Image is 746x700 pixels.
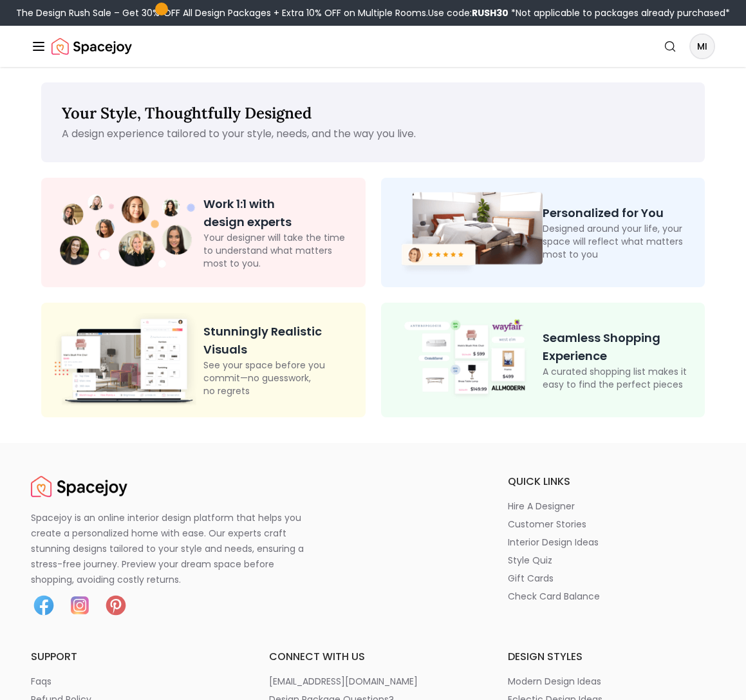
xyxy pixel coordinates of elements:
[269,675,476,688] a: [EMAIL_ADDRESS][DOMAIN_NAME]
[543,204,695,222] p: Personalized for You
[508,675,715,688] a: modern design ideas
[31,474,127,500] img: Spacejoy Logo
[691,35,714,58] span: MI
[508,518,715,531] a: customer stories
[508,554,715,567] a: style quiz
[203,231,355,270] p: Your designer will take the time to understand what matters most to you.
[508,474,715,489] h6: quick links
[508,6,730,19] span: *Not applicable to packages already purchased*
[508,536,599,549] p: interior design ideas
[508,590,715,603] a: check card balance
[508,649,715,665] h6: design styles
[31,675,238,688] a: faqs
[508,500,575,513] p: hire a designer
[62,126,684,142] p: A design experience tailored to your style, needs, and the way you live.
[31,26,715,67] nav: Global
[51,313,203,407] img: 3D Design
[508,572,554,585] p: gift cards
[508,518,586,531] p: customer stories
[51,33,132,59] img: Spacejoy Logo
[543,329,695,365] p: Seamless Shopping Experience
[16,6,730,19] div: The Design Rush Sale – Get 30% OFF All Design Packages + Extra 10% OFF on Multiple Rooms.
[203,359,355,397] p: See your space before you commit—no guesswork, no regrets
[269,675,418,688] p: [EMAIL_ADDRESS][DOMAIN_NAME]
[51,190,203,276] img: Design Experts
[391,317,543,403] img: Shop Design
[543,365,695,391] p: A curated shopping list makes it easy to find the perfect pieces
[508,572,715,585] a: gift cards
[428,6,508,19] span: Use code:
[67,592,93,618] img: Instagram icon
[103,592,129,618] img: Pinterest icon
[508,500,715,513] a: hire a designer
[543,222,695,261] p: Designed around your life, your space will reflect what matters most to you
[31,675,51,688] p: faqs
[689,33,715,59] button: MI
[31,474,127,500] a: Spacejoy
[508,675,601,688] p: modern design ideas
[508,554,552,567] p: style quiz
[62,103,684,124] p: Your Style, Thoughtfully Designed
[508,590,600,603] p: check card balance
[51,33,132,59] a: Spacejoy
[31,592,57,618] img: Facebook icon
[391,188,543,277] img: Room Design
[31,510,319,587] p: Spacejoy is an online interior design platform that helps you create a personalized home with eas...
[508,536,715,549] a: interior design ideas
[203,195,355,231] p: Work 1:1 with design experts
[31,649,238,665] h6: support
[269,649,476,665] h6: connect with us
[203,323,355,359] p: Stunningly Realistic Visuals
[472,6,508,19] b: RUSH30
